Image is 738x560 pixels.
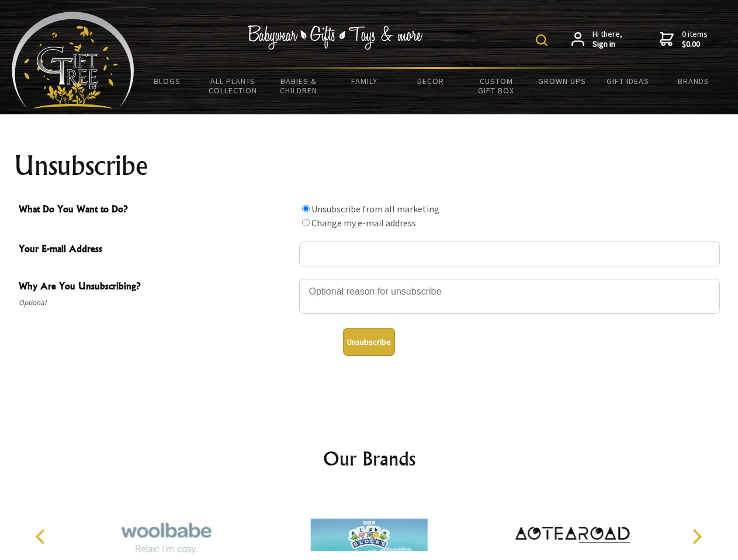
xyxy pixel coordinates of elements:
[571,29,622,50] a: Hi there,Sign in
[463,69,529,103] a: Custom Gift Box
[529,69,595,93] a: Grown Ups
[311,203,439,215] label: Unsubscribe from all marketing
[343,328,395,356] button: Unsubscribe
[23,444,715,473] h2: Our Brands
[684,524,709,549] button: Next
[332,69,398,93] a: Family
[682,29,708,50] span: 0 items
[660,29,708,50] a: 0 items$0.00
[12,12,134,108] img: Babyware - Gifts - Toys and more...
[682,39,708,50] strong: $0.00
[299,279,720,314] textarea: Why Are You Unsubscribing?
[595,69,661,93] a: Gift Ideas
[19,296,293,310] span: Optional
[248,25,423,50] img: Babywear - Gifts - Toys & more
[266,69,332,103] a: Babies & Children
[19,279,293,296] span: Why Are You Unsubscribing?
[593,39,622,50] strong: Sign in
[299,242,720,267] input: Your E-mail Address
[536,34,548,46] img: product search
[397,69,463,93] a: Decor
[14,152,725,180] h1: Unsubscribe
[134,69,200,93] a: BLOGS
[29,524,55,549] button: Previous
[19,242,293,258] span: Your E-mail Address
[19,202,293,219] span: What Do You Want to Do?
[302,219,310,226] input: What Do You Want to Do?
[200,69,266,103] a: All Plants Collection
[311,217,416,229] label: Change my e-mail address
[661,69,727,93] a: Brands
[593,29,622,50] span: Hi there,
[302,205,310,212] input: What Do You Want to Do?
